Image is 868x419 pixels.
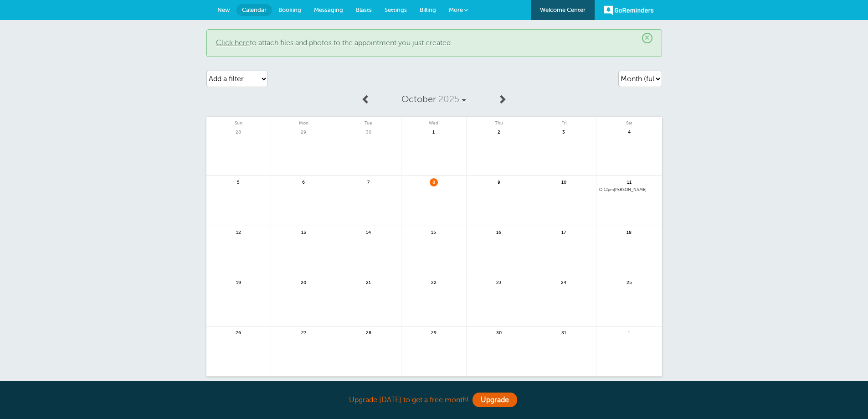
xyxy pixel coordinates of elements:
span: 4 [625,128,633,135]
span: 12 [234,228,242,235]
a: October 2025 [375,89,493,109]
p: to attach files and photos to the appointment you just created. [216,39,652,47]
a: Click here [216,39,250,47]
span: New [217,6,230,13]
span: 28 [234,128,242,135]
span: 14 [365,228,373,235]
span: 16 [495,228,503,235]
span: Billing [420,6,436,13]
span: 26 [234,329,242,336]
span: 28 [365,329,373,336]
span: 24 [560,279,568,285]
span: Goodwillie, Luke [599,187,659,192]
span: 6 [299,178,308,185]
span: Wed [401,117,466,126]
span: 22 [430,279,438,285]
span: 21 [365,279,373,285]
span: Settings [385,6,407,13]
span: 9 [495,178,503,185]
span: 1 [625,329,633,336]
span: 23 [495,279,503,285]
span: 30 [495,329,503,336]
span: 17 [560,228,568,235]
span: October [401,94,436,104]
span: 13 [299,228,308,235]
span: 25 [625,279,633,285]
span: Blasts [356,6,372,13]
span: 29 [299,128,308,135]
span: 19 [234,279,242,285]
span: Tue [336,117,401,126]
span: 27 [299,329,308,336]
span: More [449,6,463,13]
span: Calendar [242,6,267,13]
span: 3 [560,128,568,135]
a: Upgrade [473,393,517,407]
span: Booking [278,6,301,13]
span: 5 [234,178,242,185]
span: × [642,33,652,43]
span: 29 [430,329,438,336]
span: 11 [625,178,633,185]
a: Calendar [236,4,272,16]
span: 2025 [438,94,459,104]
span: 1 [430,128,438,135]
span: 30 [365,128,373,135]
span: 15 [430,228,438,235]
span: Thu [467,117,531,126]
span: Fri [531,117,596,126]
span: 2 [495,128,503,135]
span: 10 [560,178,568,185]
span: 12pm [604,187,614,192]
span: Sun [206,117,271,126]
span: 31 [560,329,568,336]
span: Messaging [314,6,343,13]
div: Upgrade [DATE] to get a free month! [206,390,662,410]
span: 18 [625,228,633,235]
span: 7 [365,178,373,185]
span: 20 [299,279,308,285]
a: 12pm[PERSON_NAME] [599,187,659,192]
span: Sat [596,117,662,126]
span: Mon [271,117,336,126]
span: 8 [430,178,438,185]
